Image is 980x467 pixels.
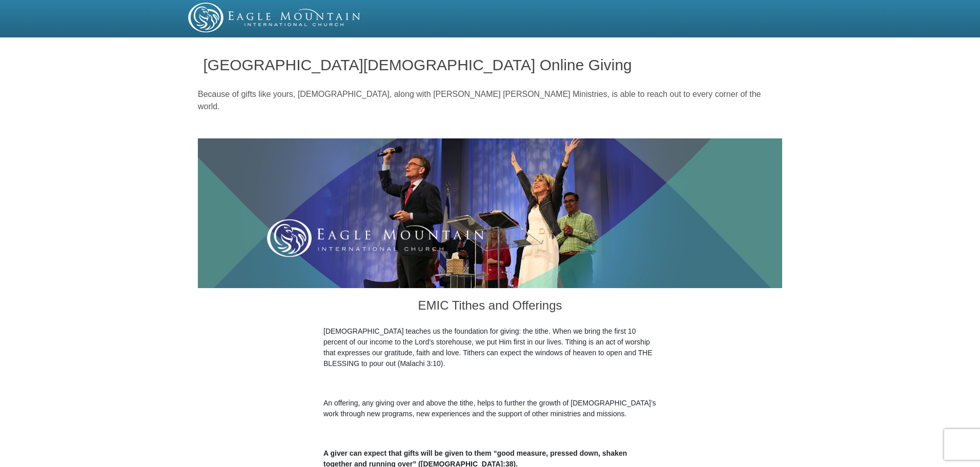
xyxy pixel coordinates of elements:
img: EMIC [188,3,361,32]
h1: [GEOGRAPHIC_DATA][DEMOGRAPHIC_DATA] Online Giving [203,56,777,73]
p: Because of gifts like yours, [DEMOGRAPHIC_DATA], along with [PERSON_NAME] [PERSON_NAME] Ministrie... [198,88,782,113]
p: [DEMOGRAPHIC_DATA] teaches us the foundation for giving: the tithe. When we bring the first 10 pe... [323,326,657,369]
h3: EMIC Tithes and Offerings [323,288,657,326]
p: An offering, any giving over and above the tithe, helps to further the growth of [DEMOGRAPHIC_DAT... [323,398,657,419]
